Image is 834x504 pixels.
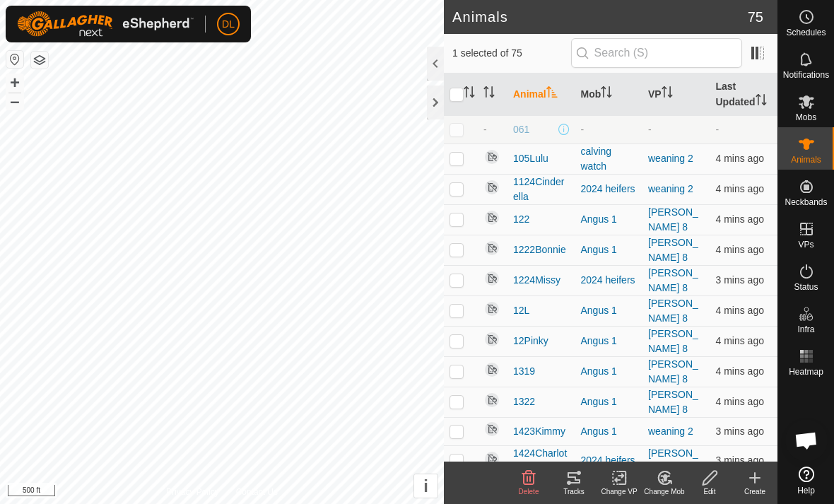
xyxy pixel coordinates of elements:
a: [PERSON_NAME] 8 [648,447,698,474]
span: Help [797,486,815,495]
div: Open chat [785,419,828,462]
span: 1423Kimmy [513,424,565,439]
div: 2024 heifers [581,273,638,288]
a: [PERSON_NAME] 8 [648,358,698,385]
a: [PERSON_NAME] 8 [648,298,698,324]
a: [PERSON_NAME] 8 [648,389,698,415]
span: VPs [798,240,814,249]
span: 122 [513,212,529,227]
span: 12Pinky [513,334,548,348]
h2: Animals [452,8,748,25]
div: Angus 1 [581,242,638,257]
span: 5 Oct 2025 at 3:05 pm [716,244,764,255]
img: returning off [483,300,500,317]
span: 1319 [513,364,535,379]
span: Infra [797,325,814,334]
div: Angus 1 [581,424,638,439]
span: Heatmap [789,368,823,376]
div: Angus 1 [581,364,638,379]
span: 5 Oct 2025 at 3:06 pm [716,274,764,286]
img: returning off [483,209,500,226]
span: 1 selected of 75 [452,46,571,61]
span: 1124Cinderella [513,175,570,204]
p-sorticon: Activate to sort [483,88,495,100]
img: returning off [483,421,500,438]
span: - [716,124,720,135]
img: returning off [483,240,500,257]
span: DL [222,17,235,32]
span: Animals [791,156,821,164]
a: weaning 2 [648,153,693,164]
button: + [6,74,23,91]
button: Map Layers [31,52,48,69]
span: Neckbands [785,198,827,206]
span: Notifications [783,71,829,79]
a: [PERSON_NAME] 8 [648,206,698,233]
div: Change Mob [642,486,687,497]
span: 12L [513,303,529,318]
a: Help [778,461,834,500]
span: Delete [519,488,539,496]
img: returning off [483,179,500,196]
a: Privacy Policy [166,486,219,498]
th: Last Updated [710,74,778,116]
div: Angus 1 [581,212,638,227]
p-sorticon: Activate to sort [546,88,558,100]
span: 5 Oct 2025 at 3:05 pm [716,153,764,164]
div: Create [732,486,777,497]
span: 5 Oct 2025 at 3:06 pm [716,426,764,437]
p-sorticon: Activate to sort [756,96,767,107]
div: Angus 1 [581,303,638,318]
a: weaning 2 [648,183,693,194]
span: 5 Oct 2025 at 3:05 pm [716,335,764,346]
div: 2024 heifers [581,453,638,468]
img: returning off [483,392,500,409]
span: 1224Missy [513,273,560,288]
button: i [414,474,437,498]
span: 75 [748,6,763,28]
a: [PERSON_NAME] 8 [648,267,698,293]
img: returning off [483,331,500,348]
span: Mobs [796,113,816,122]
img: Gallagher Logo [17,11,194,37]
p-sorticon: Activate to sort [464,88,475,100]
th: VP [642,74,710,116]
img: returning off [483,270,500,287]
span: i [423,476,428,496]
p-sorticon: Activate to sort [662,88,673,100]
span: 5 Oct 2025 at 3:05 pm [716,365,764,377]
a: weaning 2 [648,426,693,437]
input: Search (S) [571,38,742,68]
span: 1424Charlotte [513,446,570,476]
th: Mob [575,74,643,116]
a: [PERSON_NAME] 8 [648,328,698,354]
div: Change VP [597,486,642,497]
span: 5 Oct 2025 at 3:05 pm [716,183,764,194]
p-sorticon: Activate to sort [601,88,612,100]
span: 105Lulu [513,151,548,166]
div: - [581,122,638,137]
div: calving watch [581,144,638,174]
th: Animal [507,74,575,116]
img: returning off [483,450,500,467]
div: 2024 heifers [581,182,638,197]
span: 061 [513,122,529,137]
div: Tracks [551,486,597,497]
div: Edit [687,486,732,497]
span: 5 Oct 2025 at 3:06 pm [716,305,764,316]
span: Schedules [786,28,826,37]
span: 1222Bonnie [513,242,566,257]
div: Angus 1 [581,394,638,409]
div: Angus 1 [581,334,638,348]
button: Reset Map [6,51,23,68]
a: [PERSON_NAME] 8 [648,237,698,263]
span: - [483,124,487,135]
span: Status [794,283,818,291]
span: 5 Oct 2025 at 3:06 pm [716,455,764,466]
button: – [6,93,23,110]
span: 5 Oct 2025 at 3:06 pm [716,213,764,225]
img: returning off [483,361,500,378]
span: 1322 [513,394,535,409]
a: Contact Us [236,486,278,498]
span: 5 Oct 2025 at 3:05 pm [716,396,764,407]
